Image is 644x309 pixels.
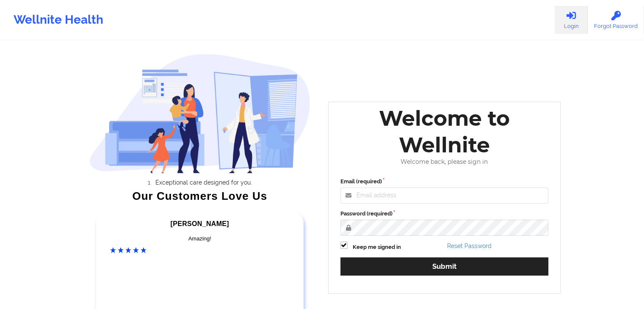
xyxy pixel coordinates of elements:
div: Welcome back, please sign in [334,158,555,166]
a: Forgot Password [588,6,644,34]
div: Welcome to Wellnite [334,105,555,158]
img: wellnite-auth-hero_200.c722682e.png [89,53,310,173]
a: Login [555,6,588,34]
label: Email (required) [340,177,549,186]
button: Submit [340,257,549,276]
label: Keep me signed in [353,243,401,251]
a: Reset Password [447,243,492,249]
span: [PERSON_NAME] [171,220,229,227]
div: Amazing! [110,235,290,243]
div: Our Customers Love Us [89,192,310,200]
input: Email address [340,188,549,204]
label: Password (required) [340,210,549,218]
li: Exceptional care designed for you. [97,179,310,186]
